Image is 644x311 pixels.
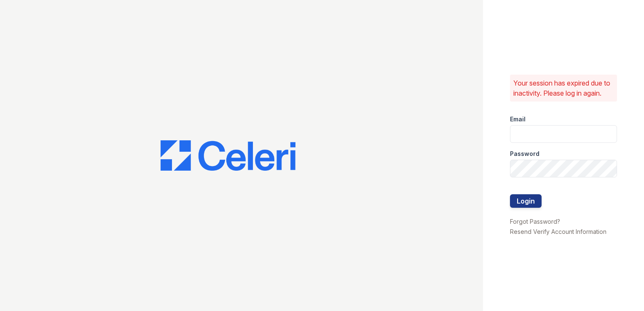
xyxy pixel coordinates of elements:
[510,115,526,123] label: Email
[510,228,606,235] a: Resend Verify Account Information
[510,194,542,208] button: Login
[510,218,560,225] a: Forgot Password?
[513,78,614,98] p: Your session has expired due to inactivity. Please log in again.
[510,150,539,158] label: Password
[161,140,295,171] img: CE_Logo_Blue-a8612792a0a2168367f1c8372b55b34899dd931a85d93a1a3d3e32e68fde9ad4.png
